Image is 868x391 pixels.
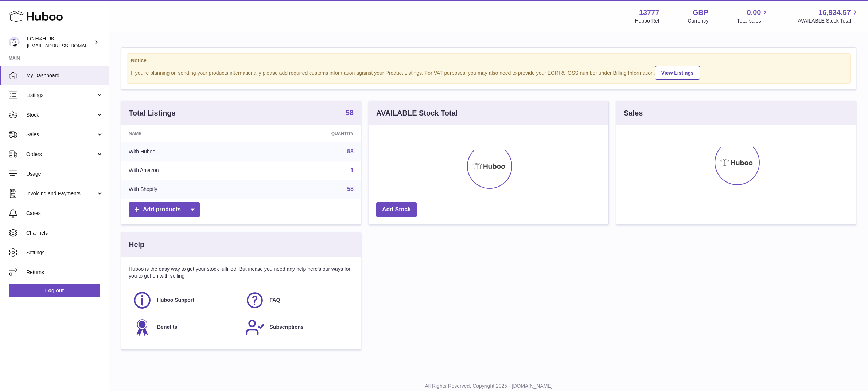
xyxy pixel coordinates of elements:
[27,43,107,48] span: [EMAIL_ADDRESS][DOMAIN_NAME]
[131,57,846,64] strong: Notice
[639,8,659,17] strong: 13777
[347,148,354,155] a: 58
[129,108,176,118] h3: Total Listings
[270,324,304,331] span: Subscriptions
[157,324,177,331] span: Benefits
[376,108,458,118] h3: AVAILABLE Stock Total
[346,109,354,118] a: 58
[245,290,350,310] a: FAQ
[818,8,851,17] span: 16,934.57
[747,8,761,17] span: 0.00
[798,17,859,24] span: AVAILABLE Stock Total
[26,249,104,256] span: Settings
[624,108,643,118] h3: Sales
[376,202,417,217] a: Add Stock
[121,125,253,142] th: Name
[270,297,280,304] span: FAQ
[9,37,20,48] img: veechen@lghnh.co.uk
[26,151,96,158] span: Orders
[635,17,659,24] div: Huboo Ref
[129,202,200,217] a: Add products
[26,171,104,177] span: Usage
[688,17,709,24] div: Currency
[346,109,354,116] strong: 58
[9,284,100,297] a: Log out
[26,92,96,99] span: Listings
[131,65,846,80] div: If you're planning on sending your products internationally please add required customs informati...
[245,317,350,337] a: Subscriptions
[26,210,104,217] span: Cases
[121,180,253,199] td: With Shopify
[121,161,253,180] td: With Amazon
[132,317,238,337] a: Benefits
[132,290,238,310] a: Huboo Support
[26,72,104,79] span: My Dashboard
[798,8,859,24] a: 16,934.57 AVAILABLE Stock Total
[157,297,194,304] span: Huboo Support
[26,230,104,236] span: Channels
[350,167,354,173] a: 1
[26,131,96,138] span: Sales
[27,35,93,49] div: LG H&H UK
[347,186,354,192] a: 58
[26,112,96,118] span: Stock
[121,142,253,161] td: With Huboo
[26,190,96,197] span: Invoicing and Payments
[737,17,769,24] span: Total sales
[253,125,361,142] th: Quantity
[693,8,708,17] strong: GBP
[129,240,144,250] h3: Help
[115,383,862,390] p: All Rights Reserved. Copyright 2025 - [DOMAIN_NAME]
[129,266,354,279] p: Huboo is the easy way to get your stock fulfilled. But incase you need any help here's our ways f...
[655,66,700,80] a: View Listings
[26,269,104,276] span: Returns
[737,8,769,24] a: 0.00 Total sales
